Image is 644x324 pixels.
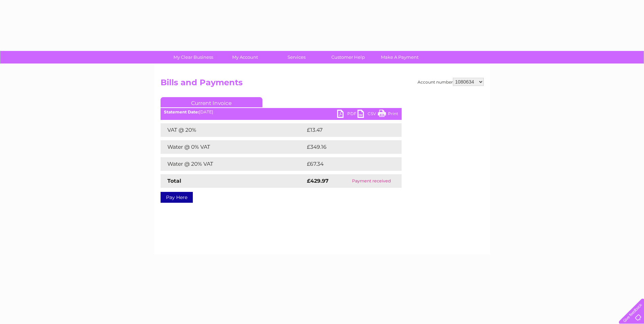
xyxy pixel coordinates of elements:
[269,51,325,64] a: Services
[341,174,402,188] td: Payment received
[161,110,402,114] div: [DATE]
[418,78,484,86] div: Account number
[161,140,305,154] td: Water @ 0% VAT
[161,192,193,203] a: Pay Here
[305,123,387,137] td: £13.47
[305,157,388,171] td: £67.34
[161,97,262,107] a: Current Invoice
[378,110,398,120] a: Print
[161,78,484,91] h2: Bills and Payments
[320,51,376,64] a: Customer Help
[217,51,273,64] a: My Account
[167,178,181,184] strong: Total
[337,110,357,120] a: PDF
[164,109,199,114] b: Statement Date:
[161,157,305,171] td: Water @ 20% VAT
[165,51,221,64] a: My Clear Business
[307,178,329,184] strong: £429.97
[305,140,389,154] td: £349.16
[161,123,305,137] td: VAT @ 20%
[372,51,428,64] a: Make A Payment
[357,110,378,120] a: CSV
